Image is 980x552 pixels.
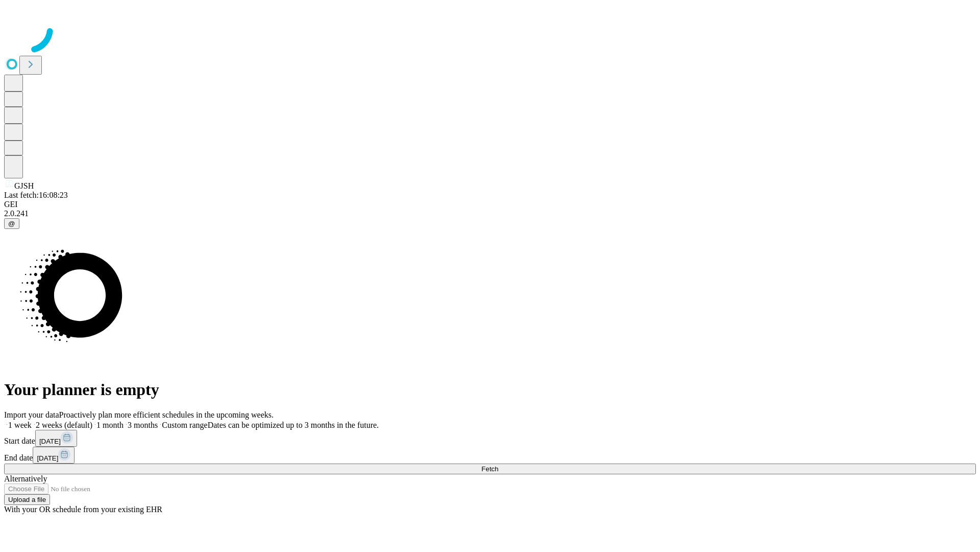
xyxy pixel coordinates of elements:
[4,218,19,229] button: @
[4,447,976,464] div: End date
[37,454,58,462] span: [DATE]
[4,209,976,218] div: 2.0.241
[8,220,15,227] span: @
[128,421,158,429] span: 3 months
[4,494,50,505] button: Upload a file
[4,464,976,474] button: Fetch
[35,430,77,447] button: [DATE]
[33,447,75,464] button: [DATE]
[4,200,976,209] div: GEI
[36,421,92,429] span: 2 weeks (default)
[4,474,47,483] span: Alternatively
[208,421,379,429] span: Dates can be optimized up to 3 months in the future.
[4,191,68,199] span: Last fetch: 16:08:23
[39,438,61,445] span: [DATE]
[4,410,59,419] span: Import your data
[4,430,976,447] div: Start date
[4,505,162,514] span: With your OR schedule from your existing EHR
[96,421,124,429] span: 1 month
[481,465,498,473] span: Fetch
[59,410,274,419] span: Proactively plan more efficient schedules in the upcoming weeks.
[162,421,207,429] span: Custom range
[14,181,34,190] span: GJSH
[4,380,976,399] h1: Your planner is empty
[8,421,32,429] span: 1 week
